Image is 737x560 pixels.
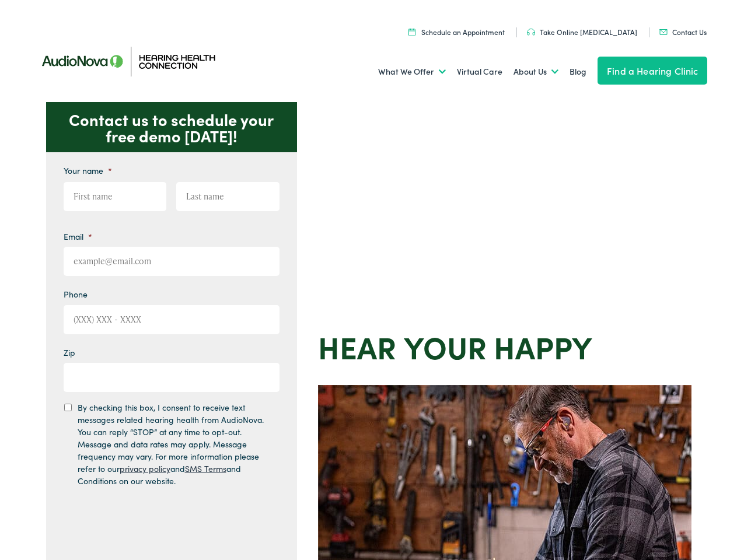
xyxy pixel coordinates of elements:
[64,347,75,358] label: Zip
[659,29,668,35] img: utility icon
[408,28,415,36] img: utility icon
[46,102,297,152] p: Contact us to schedule your free demo [DATE]!
[408,27,505,37] a: Schedule an Appointment
[78,401,269,487] label: By checking this box, I consent to receive text messages related hearing health from AudioNova. Y...
[64,182,167,211] input: First name
[598,57,707,85] a: Find a Hearing Clinic
[514,50,558,93] a: About Us
[64,165,112,176] label: Your name
[659,27,707,37] a: Contact Us
[527,29,535,36] img: utility icon
[64,305,280,334] input: (XXX) XXX - XXXX
[64,289,88,299] label: Phone
[176,182,280,211] input: Last name
[64,231,92,242] label: Email
[120,463,170,474] a: privacy policy
[570,50,586,93] a: Blog
[378,50,446,93] a: What We Offer
[318,325,396,367] strong: Hear
[185,463,226,474] a: SMS Terms
[457,50,502,93] a: Virtual Care
[527,27,637,37] a: Take Online [MEDICAL_DATA]
[64,247,280,276] input: example@email.com
[404,325,592,367] strong: your Happy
